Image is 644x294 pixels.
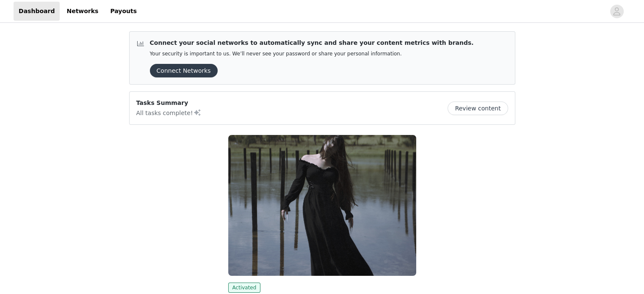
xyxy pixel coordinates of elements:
p: Tasks Summary [136,99,202,107]
button: Review content [448,102,508,115]
p: Your security is important to us. We’ll never see your password or share your personal information. [150,51,474,57]
img: KILLSTAR - EU [228,135,416,276]
a: Dashboard [14,2,60,21]
button: Connect Networks [150,64,218,77]
a: Networks [61,2,103,21]
p: All tasks complete! [136,107,202,118]
p: Connect your social networks to automatically sync and share your content metrics with brands. [150,38,474,47]
span: Activated [228,283,261,293]
div: avatar [613,5,621,18]
a: Payouts [105,2,142,21]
